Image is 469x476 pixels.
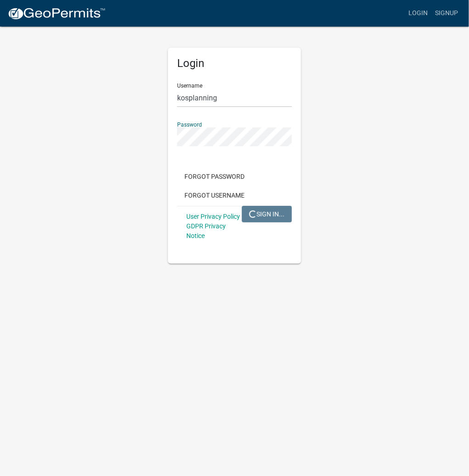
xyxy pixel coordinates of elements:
[431,5,462,22] a: Signup
[177,168,252,185] button: Forgot Password
[242,206,292,222] button: SIGN IN...
[186,222,226,239] a: GDPR Privacy Notice
[186,213,240,220] a: User Privacy Policy
[405,5,431,22] a: Login
[177,187,252,204] button: Forgot Username
[249,210,285,217] span: SIGN IN...
[177,57,292,70] h5: Login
